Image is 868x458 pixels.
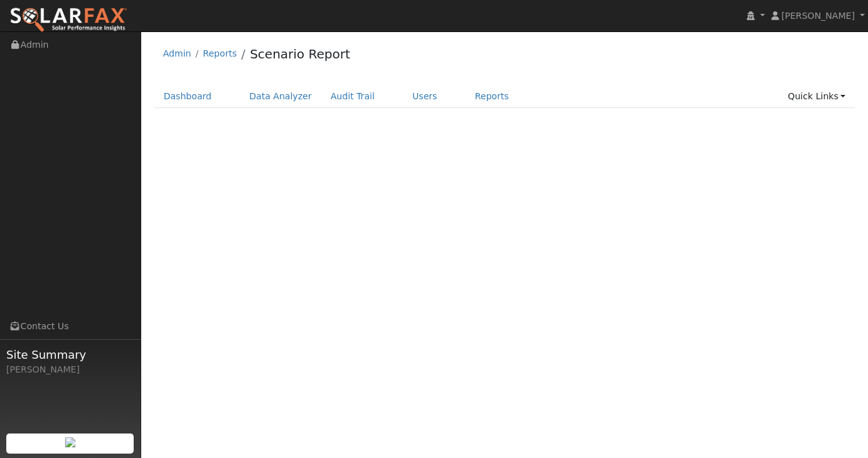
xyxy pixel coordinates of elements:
[6,363,134,376] div: [PERSON_NAME]
[9,7,127,33] img: SolarFax
[240,85,321,108] a: Data Analyzer
[781,11,855,21] span: [PERSON_NAME]
[154,85,222,108] a: Dashboard
[6,346,134,363] span: Site Summary
[65,437,75,447] img: retrieve
[466,85,518,108] a: Reports
[163,48,191,58] a: Admin
[403,85,447,108] a: Users
[778,85,855,108] a: Quick Links
[250,46,350,62] a: Scenario Report
[203,48,237,58] a: Reports
[321,85,384,108] a: Audit Trail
